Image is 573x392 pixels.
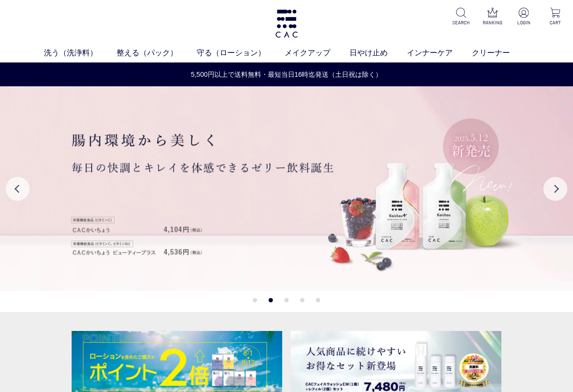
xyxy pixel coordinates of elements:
a: SEARCH [451,8,471,26]
a: クリーナー [472,47,529,59]
button: Next [543,177,567,201]
button: 3 of 5 [285,298,289,302]
img: logo [274,10,299,38]
a: 日やけ止め [350,47,407,59]
button: 1 of 5 [253,298,257,302]
p: SEARCH [451,19,471,26]
a: 守る（ローション） [197,47,285,59]
p: CART [545,19,565,26]
button: 4 of 5 [300,298,305,302]
button: Previous [6,177,30,201]
p: LOGIN [514,19,534,26]
p: RANKING [482,19,502,26]
a: 5,500円以上で送料無料・最短当日16時迄発送（土日祝は除く） [0,70,573,80]
button: 5 of 5 [316,298,320,302]
a: 整える（パック） [117,47,197,59]
a: インナーケア [407,47,472,59]
a: メイクアップ [285,47,350,59]
a: LOGIN [514,8,534,26]
button: 2 of 5 [269,298,273,302]
a: RANKING [482,8,502,26]
a: CART [545,8,565,26]
a: 洗う（洗浄料） [44,47,117,59]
